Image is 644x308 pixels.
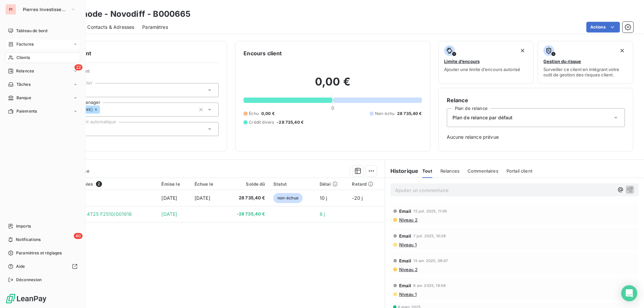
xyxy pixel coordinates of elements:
h2: 0,00 € [244,75,422,95]
a: Aide [5,261,80,272]
span: Paramètres [142,24,168,30]
span: Surveiller ce client en intégrant votre outil de gestion des risques client. [543,67,628,77]
span: Factures [16,41,34,47]
h6: Informations client [41,49,219,57]
div: PI [5,4,16,15]
span: [DATE] [161,211,177,217]
span: Tâches [16,81,31,87]
span: 10 j [320,195,327,201]
h6: Encours client [244,49,282,57]
div: Retard [352,181,380,187]
div: Open Intercom Messenger [621,285,637,301]
span: 0 [331,105,334,111]
span: Niveau 2 [398,267,418,272]
span: Limite d’encours [444,59,480,64]
button: Limite d’encoursAjouter une limite d’encours autorisé [438,41,534,84]
div: Échue le [195,181,220,187]
span: Email [399,258,412,263]
span: Plan de relance par défaut [452,114,513,121]
div: Délai [320,181,344,187]
span: Imports [16,223,31,229]
span: Clients [16,55,30,61]
div: Pièces comptables [51,181,153,187]
span: 8 avr. 2025, 16:58 [413,284,446,288]
span: Gestion du risque [543,59,581,64]
span: 40 [74,233,83,239]
span: Aucune relance prévue [447,134,625,140]
span: Échu [249,111,259,117]
span: Tableau de bord [16,28,47,34]
div: Statut [273,181,312,187]
span: -28 735,40 € [277,119,304,125]
span: 15 avr. 2025, 09:47 [413,259,448,263]
span: [DATE] [195,195,210,201]
span: Notifications [16,237,41,243]
span: Déconnexion [16,277,42,283]
span: Relances [440,168,460,174]
span: [DATE] [161,195,177,201]
button: Actions [586,22,620,33]
span: Paramètres et réglages [16,250,62,256]
span: Commentaires [468,168,498,174]
span: 7 juil. 2025, 10:28 [413,234,446,238]
span: 22 [74,64,83,70]
input: Ajouter une valeur [100,107,105,113]
span: Email [399,283,412,288]
span: Aide [16,263,25,269]
span: -20 j [352,195,363,201]
span: 28 735,40 € [397,111,422,117]
span: Propriétés Client [54,68,219,78]
button: Gestion du risqueSurveiller ce client en intégrant votre outil de gestion des risques client. [538,41,633,84]
span: 0,00 € [261,111,275,117]
img: Logo LeanPay [5,293,47,304]
span: Email [399,233,412,239]
h6: Relance [447,96,625,104]
span: Banque [16,95,31,101]
span: Contacts & Adresses [87,24,134,30]
span: Niveau 1 [398,292,417,297]
span: 8 j [320,211,325,217]
span: Paiements [16,108,37,114]
h6: Historique [385,167,419,175]
div: Émise le [161,181,186,187]
span: Niveau 1 [398,242,417,247]
div: Solde dû [228,181,265,187]
h3: Novomode - Novodiff - B000665 [59,8,191,20]
span: Email [399,208,412,214]
span: -28 735,40 € [228,211,265,218]
span: 15 juil. 2025, 11:45 [413,209,447,213]
span: 2 [96,181,102,187]
span: Crédit divers [249,119,274,125]
span: Pierres Investissement [23,7,68,12]
span: Ajouter une limite d’encours autorisé [444,67,520,72]
span: Portail client [506,168,532,174]
span: Relances [16,68,34,74]
span: 28 735,40 € [228,195,265,201]
span: Non-échu [375,111,394,117]
span: non-échue [273,193,303,203]
span: Tout [422,168,432,174]
span: VIR NOVODIFF 4T25 F2510/001916 [51,211,132,217]
span: Niveau 2 [398,217,418,223]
